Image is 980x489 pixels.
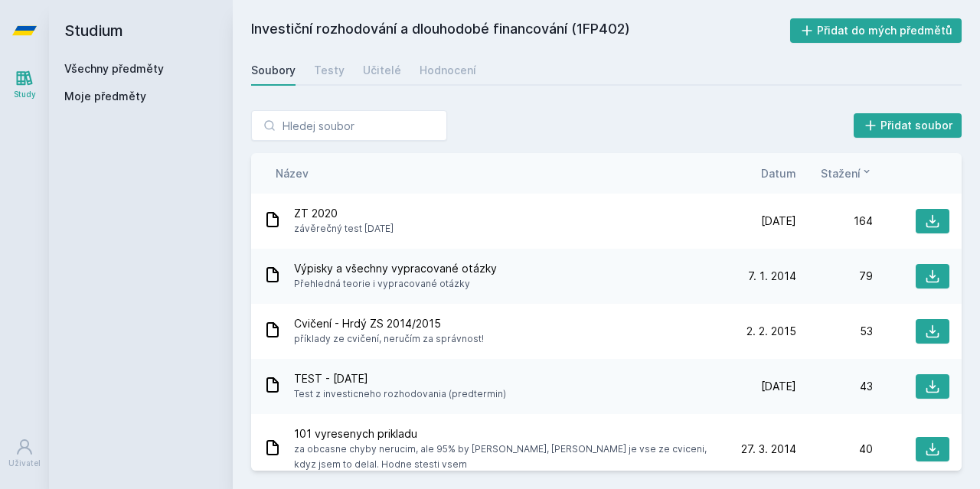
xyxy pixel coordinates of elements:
[746,324,796,339] span: 2. 2. 2015
[796,269,873,284] div: 79
[796,379,873,394] div: 43
[294,316,484,331] span: Cvičení - Hrdý ZS 2014/2015
[796,442,873,457] div: 40
[251,55,296,86] a: Soubory
[294,386,506,402] span: Test z investicneho rozhodovania (predtermin)
[294,426,714,442] span: 101 vyresenych prikladu
[790,18,962,43] button: Přidat do mých předmětů
[314,63,345,78] div: Testy
[854,113,962,138] button: Přidat soubor
[294,371,506,386] span: TEST - [DATE]
[294,331,484,347] span: příklady ze cvičení, neručím za správnost!
[420,63,476,78] div: Hodnocení
[420,55,476,86] a: Hodnocení
[294,276,497,292] span: Přehledná teorie i vypracované otázky
[251,18,790,43] h2: Investiční rozhodování a dlouhodobé financování (1FP402)
[3,61,46,108] a: Study
[363,63,401,78] div: Učitelé
[761,379,796,394] span: [DATE]
[294,206,394,221] span: ZT 2020
[294,442,714,472] span: za obcasne chyby nerucim, ale 95% by [PERSON_NAME], [PERSON_NAME] je vse ze cviceni, kdyz jsem to...
[276,165,309,181] button: Název
[821,165,861,181] span: Stažení
[796,214,873,229] div: 164
[294,221,394,236] span: závěrečný test [DATE]
[294,261,497,276] span: Výpisky a všechny vypracované otázky
[64,89,146,104] span: Moje předměty
[363,55,401,86] a: Učitelé
[748,269,796,284] span: 7. 1. 2014
[251,63,296,78] div: Soubory
[741,442,796,457] span: 27. 3. 2014
[761,165,796,181] button: Datum
[761,214,796,229] span: [DATE]
[3,430,46,477] a: Uživatel
[64,62,164,75] a: Všechny předměty
[821,165,873,181] button: Stažení
[251,110,447,141] input: Hledej soubor
[314,55,345,86] a: Testy
[14,89,36,100] div: Study
[8,458,41,469] div: Uživatel
[796,324,873,339] div: 53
